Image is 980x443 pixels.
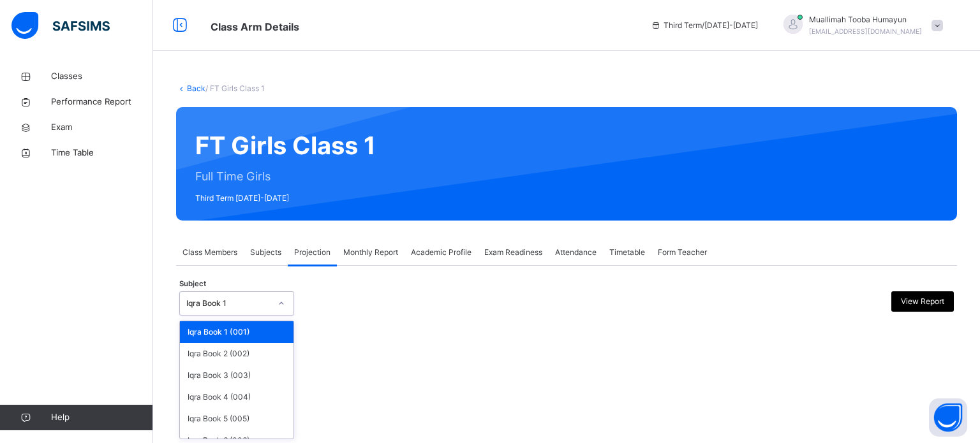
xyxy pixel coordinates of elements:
span: Time Table [51,147,153,159]
span: Subject [179,279,206,289]
div: Iqra Book 1 [186,298,271,309]
button: Open asap [929,398,967,437]
span: Timetable [609,247,645,258]
div: Iqra Book 1 (001) [180,321,293,343]
div: Iqra Book 5 (005) [180,408,293,430]
span: Monthly Report [343,247,398,258]
span: Attendance [555,247,597,258]
div: Muallimah ToobaHumayun [771,14,949,37]
span: Muallimah Tooba Humayun [809,14,922,25]
span: Class Members [182,247,237,258]
span: Exam [51,121,153,134]
span: Help [51,411,152,424]
div: Iqra Book 2 (002) [180,343,293,365]
span: Classes [51,70,153,83]
div: Iqra Book 4 (004) [180,386,293,408]
span: Projection [294,247,330,258]
span: Subjects [250,247,281,258]
div: Iqra Book 3 (003) [180,365,293,386]
span: Academic Profile [411,247,471,258]
span: / FT Girls Class 1 [205,84,265,93]
span: Performance Report [51,96,153,108]
img: safsims [11,12,110,39]
a: Back [187,84,205,93]
span: Class Arm Details [211,20,299,33]
span: View Report [901,296,944,307]
span: Exam Readiness [484,247,542,258]
span: [EMAIL_ADDRESS][DOMAIN_NAME] [809,27,922,35]
span: Form Teacher [658,247,707,258]
span: session/term information [651,20,758,31]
